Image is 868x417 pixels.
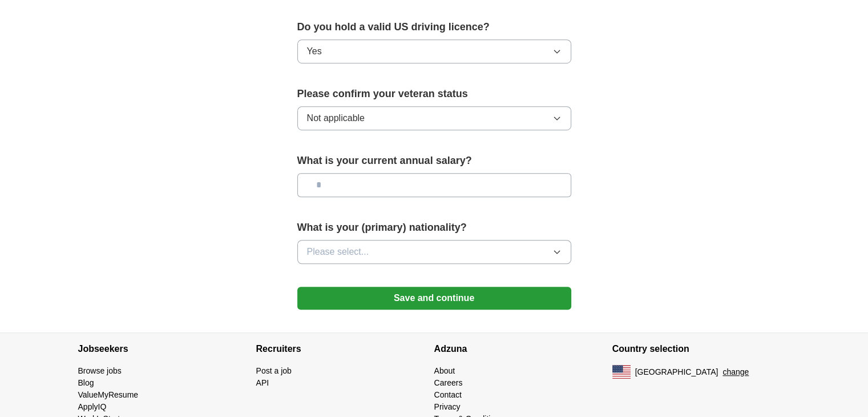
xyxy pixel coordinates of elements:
span: Not applicable [307,111,365,125]
a: ApplyIQ [78,402,107,411]
button: Yes [297,39,571,63]
a: Contact [434,390,462,399]
a: Post a job [256,366,292,375]
button: Please select... [297,240,571,264]
button: Save and continue [297,287,571,310]
span: [GEOGRAPHIC_DATA] [635,366,718,378]
span: Please select... [307,245,369,259]
a: Privacy [434,402,461,411]
a: Browse jobs [78,366,122,375]
label: Please confirm your veteran status [297,86,571,102]
label: What is your (primary) nationality? [297,220,571,235]
label: Do you hold a valid US driving licence? [297,19,571,35]
a: Careers [434,378,463,387]
label: What is your current annual salary? [297,153,571,169]
h4: Country selection [612,333,790,365]
button: Not applicable [297,106,571,130]
a: ValueMyResume [78,390,139,399]
button: change [722,366,749,378]
a: About [434,366,455,375]
span: Yes [307,45,322,58]
a: Blog [78,378,94,387]
img: US flag [612,365,631,379]
a: API [256,378,269,387]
